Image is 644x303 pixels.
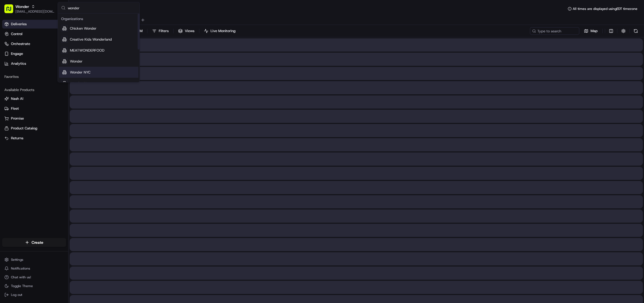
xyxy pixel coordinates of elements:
div: Start new chat [19,53,90,58]
button: Wonder[EMAIL_ADDRESS][DOMAIN_NAME] [2,2,57,15]
button: Create [2,238,66,247]
div: 📗 [5,80,10,85]
span: Map [591,29,598,33]
button: Map [581,27,600,35]
span: Views [185,29,194,33]
a: Analytics [2,59,66,68]
button: Live Monitoring [202,27,238,35]
div: Available Products [2,86,66,94]
button: Product Catalog [2,124,66,133]
span: Control [11,32,22,36]
span: Engage [11,51,23,56]
button: Orchestrate [2,39,66,48]
span: Product Catalog [11,126,37,131]
span: Wonder NYC [70,70,90,75]
button: Views [176,27,197,35]
span: Returns [11,136,23,141]
input: Got a question? Start typing here... [14,36,99,41]
span: Chicken Wonder [70,26,97,31]
span: Analytics [11,61,26,66]
span: Promise [11,116,24,121]
a: Promise [4,116,64,121]
span: Knowledge Base [11,80,42,85]
button: Nash AI [2,94,66,103]
span: Notifications [11,266,30,271]
span: MEATWONDERFOOD [70,48,104,53]
button: Settings [2,256,66,264]
div: 💻 [46,80,51,85]
span: Fleet [11,106,19,111]
button: Notifications [2,265,66,272]
a: 📗Knowledge Base [3,78,44,87]
span: Create [32,240,43,245]
span: Creative Kids Wonderland [70,37,112,42]
div: Organizations [59,15,138,23]
button: Fleet [2,104,66,113]
a: 💻API Documentation [44,78,90,87]
span: Deliveries [11,22,27,27]
span: Chat with us! [11,275,31,279]
div: We're available if you need us! [19,58,69,63]
span: Wonder Pies [70,81,90,86]
a: Nash AI [4,96,64,101]
div: Favorites [2,72,66,81]
button: Start new chat [93,54,100,61]
span: All times are displayed using EDT timezone [573,7,637,11]
button: Engage [2,49,66,58]
span: Settings [11,257,23,262]
div: Suggestions [58,14,140,82]
img: Nash [5,6,16,17]
span: API Documentation [52,80,88,85]
span: Toggle Theme [11,284,33,288]
span: Wonder [70,59,83,64]
button: Filters [150,27,171,35]
p: Welcome 👋 [5,22,100,31]
a: Fleet [4,106,64,111]
span: Log out [11,293,22,297]
span: Nash AI [11,96,23,101]
input: Type to search [530,27,579,35]
button: Toggle Theme [2,282,66,290]
button: Returns [2,134,66,143]
input: Search... [68,2,136,13]
a: Powered byPylon [39,93,66,97]
a: Deliveries [2,20,66,29]
img: 1736555255976-a54dd68f-1ca7-489b-9aae-adbdc363a1c4 [5,53,15,63]
a: Product Catalog [4,126,64,131]
a: Returns [4,136,64,141]
button: Promise [2,114,66,123]
button: Refresh [632,27,640,35]
span: Filters [159,29,169,33]
button: Chat with us! [2,273,66,281]
button: Control [2,30,66,38]
button: Wonder [15,4,29,9]
button: Log out [2,291,66,299]
span: Orchestrate [11,41,30,46]
button: [EMAIL_ADDRESS][DOMAIN_NAME] [15,9,55,14]
span: Live Monitoring [211,29,236,33]
span: Pylon [55,93,66,97]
